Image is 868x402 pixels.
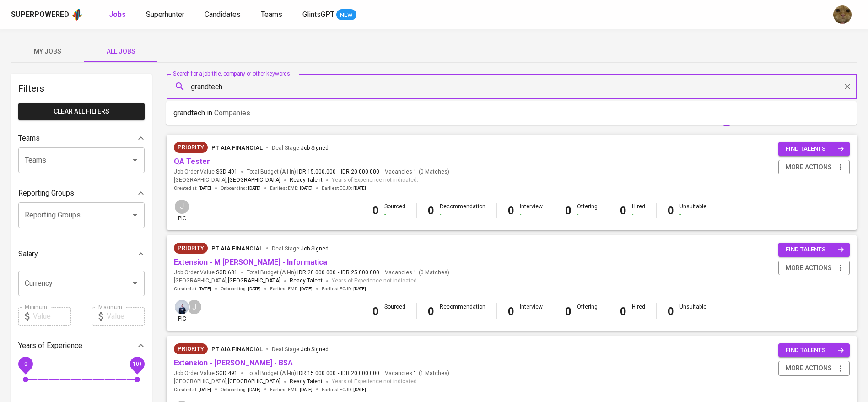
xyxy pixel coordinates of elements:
[577,311,598,319] div: -
[174,176,280,185] span: [GEOGRAPHIC_DATA] ,
[199,185,211,191] span: [DATE]
[211,144,263,151] span: PT AIA FINANCIAL
[272,346,329,353] span: Deal Stage :
[24,360,27,367] span: 0
[33,307,71,326] input: Value
[384,303,405,319] div: Sourced
[216,168,237,176] span: SGD 491
[18,245,145,263] div: Salary
[332,377,418,386] span: Years of Experience not indicated.
[520,303,543,319] div: Interview
[174,142,208,153] div: New Job received from Demand Team
[297,269,336,277] span: IDR 20.000.000
[216,369,237,377] span: SGD 491
[385,369,449,377] span: Vacancies ( 1 Matches )
[174,286,211,292] span: Created at :
[440,311,485,319] div: -
[109,9,128,21] a: Jobs
[679,303,706,319] div: Unsuitable
[174,244,208,253] span: Priority
[412,369,417,377] span: 1
[132,360,142,367] span: 10+
[199,386,211,393] span: [DATE]
[247,168,379,176] span: Total Budget (All-In)
[174,344,208,353] span: Priority
[175,300,189,314] img: annisa@glints.com
[302,9,356,21] a: GlintsGPT NEW
[786,345,844,356] span: find talents
[297,168,336,176] span: IDR 15.000.000
[778,261,850,276] button: more actions
[11,8,83,22] a: Superpoweredapp logo
[261,9,284,21] a: Teams
[384,203,405,218] div: Sourced
[440,203,485,218] div: Recommendation
[174,277,280,286] span: [GEOGRAPHIC_DATA] ,
[778,243,850,257] button: find talents
[174,185,211,191] span: Created at :
[270,286,313,292] span: Earliest EMD :
[71,8,83,22] img: app logo
[786,162,832,173] span: more actions
[18,340,82,351] p: Years of Experience
[353,185,366,191] span: [DATE]
[174,377,280,386] span: [GEOGRAPHIC_DATA] ,
[146,9,186,21] a: Superhunter
[384,211,405,218] div: -
[332,277,418,286] span: Years of Experience not indicated.
[248,286,261,292] span: [DATE]
[577,203,598,218] div: Offering
[18,188,74,199] p: Reporting Groups
[322,185,366,191] span: Earliest ECJD :
[384,311,405,319] div: -
[428,305,434,318] b: 0
[353,386,366,393] span: [DATE]
[221,185,261,191] span: Onboarding :
[186,299,202,315] div: J
[668,305,674,318] b: 0
[174,243,208,254] div: New Job received from Demand Team
[668,204,674,217] b: 0
[440,303,485,319] div: Recommendation
[341,168,379,176] span: IDR 20.000.000
[833,5,852,24] img: ec6c0910-f960-4a00-a8f8-c5744e41279e.jpg
[385,269,449,277] span: Vacancies ( 0 Matches )
[679,203,706,218] div: Unsuitable
[300,386,313,393] span: [DATE]
[107,307,145,326] input: Value
[174,258,327,266] a: Extension - M [PERSON_NAME] - Informatica
[290,277,323,284] span: Ready Talent
[632,203,645,218] div: Hired
[205,10,241,19] span: Candidates
[300,185,313,191] span: [DATE]
[302,10,334,19] span: GlintsGPT
[632,211,645,218] div: -
[211,346,263,353] span: PT AIA FINANCIAL
[300,286,313,292] span: [DATE]
[520,311,543,319] div: -
[778,343,850,358] button: find talents
[338,168,339,176] span: -
[18,133,40,144] p: Teams
[440,211,485,218] div: -
[786,262,832,274] span: more actions
[228,277,280,286] span: [GEOGRAPHIC_DATA]
[146,10,184,19] span: Superhunter
[174,143,208,152] span: Priority
[272,245,329,252] span: Deal Stage :
[620,204,626,217] b: 0
[679,311,706,319] div: -
[786,144,844,154] span: find talents
[129,209,141,222] button: Open
[129,277,141,290] button: Open
[338,369,339,377] span: -
[577,303,598,319] div: Offering
[18,337,145,355] div: Years of Experience
[261,10,282,19] span: Teams
[565,305,571,318] b: 0
[174,299,190,323] div: pic
[520,203,543,218] div: Interview
[174,369,237,377] span: Job Order Value
[228,176,280,185] span: [GEOGRAPHIC_DATA]
[620,305,626,318] b: 0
